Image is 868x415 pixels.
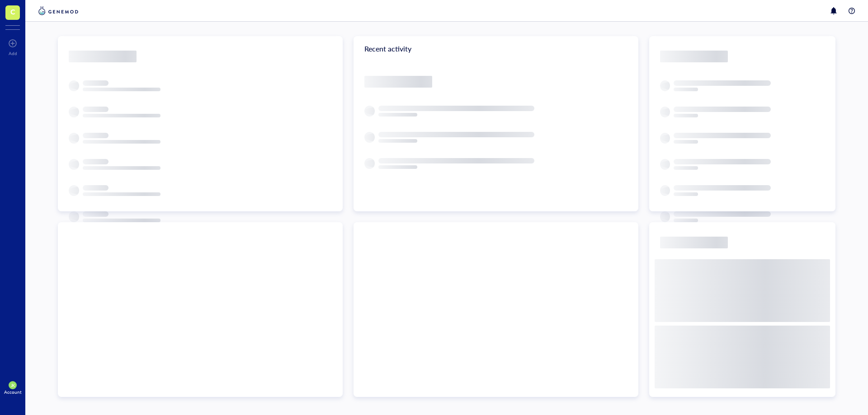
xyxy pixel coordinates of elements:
[10,6,15,17] span: C
[4,389,22,395] div: Account
[10,383,15,388] span: JK
[354,36,638,61] div: Recent activity
[9,51,17,56] div: Add
[36,5,80,16] img: genemod-logo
